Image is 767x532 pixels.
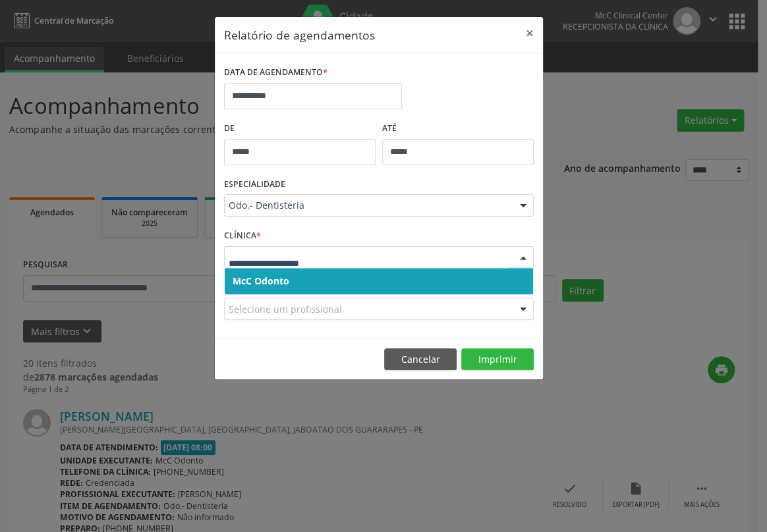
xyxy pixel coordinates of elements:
[229,199,507,212] span: Odo.- Dentisteria
[382,119,534,139] label: ATÉ
[233,275,289,287] span: McC Odonto
[229,302,342,316] span: Selecione um profissional
[224,26,375,43] h5: Relatório de agendamentos
[384,348,457,371] button: Cancelar
[224,119,376,139] label: De
[224,174,285,195] label: ESPECIALIDADE
[461,348,534,371] button: Imprimir
[224,226,261,246] label: CLÍNICA
[517,17,543,49] button: Close
[224,63,327,83] label: DATA DE AGENDAMENTO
